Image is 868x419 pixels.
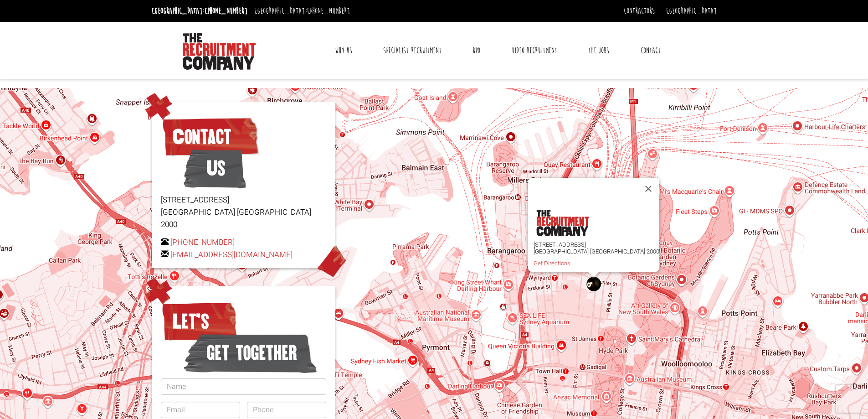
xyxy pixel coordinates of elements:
div: The Recruitment Company [586,277,601,291]
button: Close [637,178,659,200]
li: [GEOGRAPHIC_DATA]: [149,4,250,18]
span: Let’s [161,299,238,344]
a: Video Recruitment [505,39,564,62]
a: The Jobs [581,39,616,62]
input: Email [161,402,240,418]
li: [GEOGRAPHIC_DATA]: [252,4,352,18]
span: get together [184,330,317,376]
a: Specialist Recruitment [376,39,448,62]
img: the-recruitment-company.png [536,210,589,236]
a: [PHONE_NUMBER] [170,237,235,248]
p: [STREET_ADDRESS] [GEOGRAPHIC_DATA] [GEOGRAPHIC_DATA] 2000 [161,194,326,231]
a: [GEOGRAPHIC_DATA] [666,6,717,16]
a: Contact [634,39,668,62]
a: [PHONE_NUMBER] [307,6,350,16]
a: RPO [466,39,487,62]
a: [PHONE_NUMBER] [205,6,247,16]
a: Get Directions [534,260,570,267]
span: Contact [161,114,260,160]
img: The Recruitment Company [183,33,256,70]
span: Us [184,145,246,191]
a: [EMAIL_ADDRESS][DOMAIN_NAME] [170,249,293,260]
input: Name [161,378,326,395]
a: Contractors [624,6,655,16]
a: Why Us [328,39,359,62]
input: Phone [247,402,326,418]
p: [STREET_ADDRESS] [GEOGRAPHIC_DATA] [GEOGRAPHIC_DATA] 2000 [534,241,659,255]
